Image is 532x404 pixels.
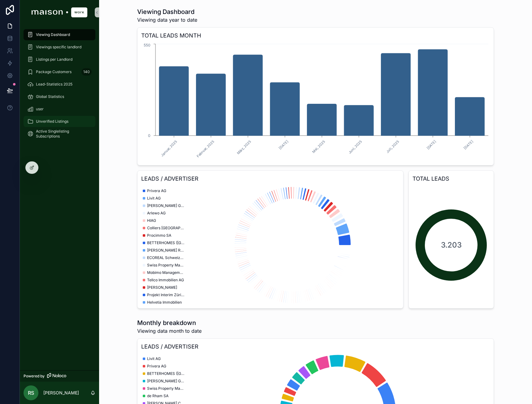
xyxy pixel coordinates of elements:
text: Juli, 2025 [385,139,400,154]
span: Viewings specific landlord [36,45,81,50]
a: Lead-Statistics 2025 [24,79,95,90]
span: de Rham SA [147,393,168,398]
span: Package Customers [36,69,72,74]
span: Colliers [GEOGRAPHIC_DATA] AG [147,226,184,231]
h1: Viewing Dashboard [137,7,197,16]
text: Mai, 2025 [312,139,326,154]
span: Mobimo Management AG [147,270,184,275]
span: Privera AG [147,188,166,193]
h3: TOTAL LEADS [412,174,490,183]
text: [DATE] [463,139,474,150]
a: Viewings specific landlord [24,42,95,53]
text: [DATE] [278,139,289,150]
a: user [24,103,95,115]
span: BETTERHOMES ([GEOGRAPHIC_DATA]) AG [147,371,184,376]
span: Listings per Landlord [36,57,72,62]
span: Lead-Statistics 2025 [36,82,72,87]
a: Global Statistics [24,91,95,102]
h3: LEADS / ADVERTISER [141,174,399,183]
img: App logo [32,7,87,17]
p: [PERSON_NAME] [43,390,79,396]
a: Active Singlelisting Subscriptions [24,128,95,139]
span: Privera AG [147,364,166,369]
span: Viewing data year to date [137,16,197,24]
tspan: 550 [144,43,150,47]
span: Livit AG [147,356,161,361]
span: Arlewo AG [147,211,166,216]
div: scrollable content [20,25,99,147]
div: chart [141,186,399,305]
span: Viewing data month to date [137,327,202,335]
span: ECOREAL Schweizerische Immobilien Anlagestiftung [147,255,184,260]
span: Unverified Listings [36,119,68,124]
span: Active Singlelisting Subscriptions [36,129,89,139]
div: chart [141,42,490,161]
span: Powered by [24,374,45,379]
span: BETTERHOMES ([GEOGRAPHIC_DATA]) AG [147,240,184,245]
text: Februar, 2025 [196,139,215,158]
a: Powered by [20,370,99,382]
span: Livit AG [147,196,161,201]
span: Procimmo SA [147,233,171,238]
text: Juni, 2025 [347,139,363,155]
span: HIAG [147,218,156,223]
span: [PERSON_NAME] [147,285,177,290]
span: Helvetia Immobilien [147,300,182,305]
span: 3.203 [441,240,462,250]
h3: TOTAL LEADS MONTH [141,31,490,40]
span: [PERSON_NAME] Real Estate GmbH [147,248,184,253]
text: [DATE] [426,139,437,150]
span: Swiss Property Management AG [147,386,184,391]
h3: LEADS / ADVERTISER [141,342,490,351]
span: Global Statistics [36,94,64,99]
a: Unverified Listings [24,116,95,127]
span: Swiss Property Management AG [147,263,184,268]
span: Viewing Dashboard [36,32,70,37]
span: [PERSON_NAME] Grundstücke AG [147,203,184,208]
h1: Monthly breakdown [137,318,202,327]
span: user [36,107,44,112]
div: 140 [81,68,92,76]
text: Januar, 2025 [160,139,178,157]
span: RS [28,389,34,397]
tspan: 0 [148,133,150,138]
span: Projekt Interim Zürich GmbH [147,292,184,297]
a: Viewing Dashboard [24,29,95,40]
span: [PERSON_NAME] Grundstücke AG [147,379,184,384]
text: März, 2025 [236,139,252,155]
a: Listings per Landlord [24,54,95,65]
a: Package Customers140 [24,66,95,77]
span: Tellco Immobilien AG [147,278,184,283]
